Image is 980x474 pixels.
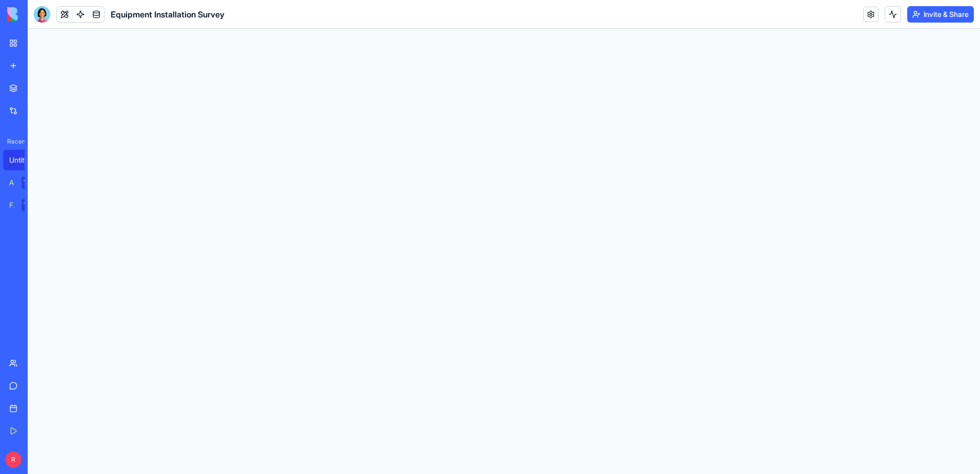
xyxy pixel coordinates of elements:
span: Equipment Installation Survey [111,8,224,21]
div: AI Logo Generator [9,177,14,188]
span: R [5,451,22,468]
div: TRY [22,199,38,211]
a: AI Logo GeneratorTRY [3,172,44,193]
img: logo [7,7,71,22]
div: Feedback Form [9,200,14,210]
span: Recent [3,137,25,146]
a: Untitled App [3,150,44,170]
button: Invite & Share [907,6,974,23]
div: Untitled App [9,155,38,165]
div: TRY [22,176,38,189]
a: Feedback FormTRY [3,195,44,215]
